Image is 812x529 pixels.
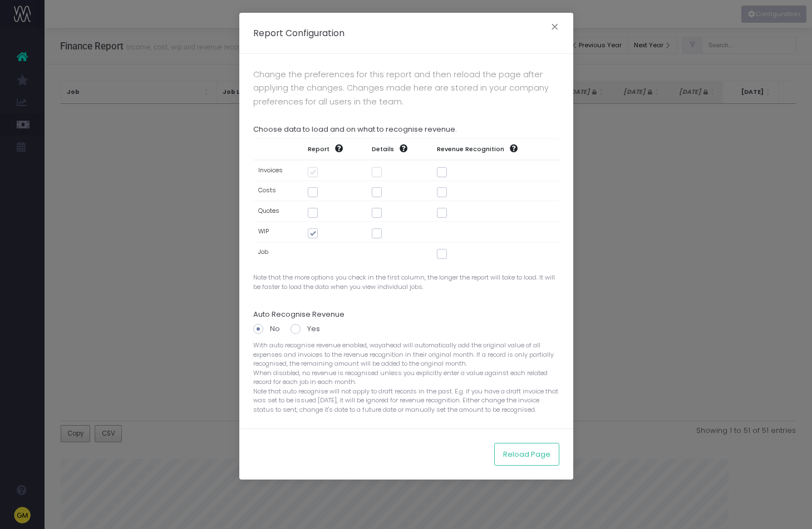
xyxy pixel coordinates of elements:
span: Note that the more options you check in the first column, the longer the report will take to load... [253,269,559,291]
td: Costs [253,181,303,201]
span: With auto recognise revenue enabled, wayahead will automatically add the original value of all ex... [253,337,559,415]
td: Job [253,242,303,262]
td: Quotes [253,201,303,222]
h5: Report Configuration [253,27,345,39]
td: Invoices [253,160,303,181]
label: Auto Recognise Revenue [253,309,345,320]
button: Close [543,19,567,37]
th: Report [302,139,366,160]
label: Choose data to load and on what to recognise revenue. [253,124,457,135]
label: Yes [291,323,320,335]
th: Revenue Recognition [431,139,559,160]
button: Reload Page [494,443,559,465]
td: WIP [253,222,303,242]
label: No [253,323,280,335]
th: Details [366,139,431,160]
p: Change the preferences for this report and then reload the page after applying the changes. Chang... [253,68,559,108]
